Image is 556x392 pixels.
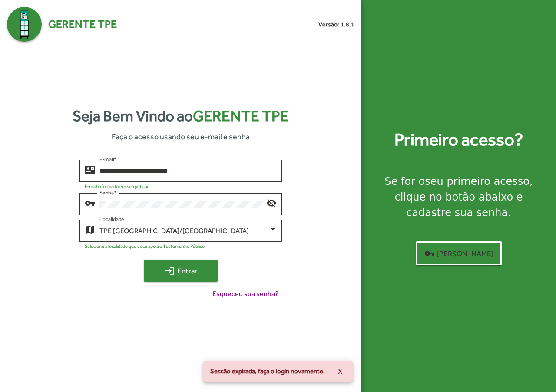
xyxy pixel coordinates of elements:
span: Gerente TPE [48,16,117,33]
span: Entrar [152,263,210,279]
span: [PERSON_NAME] [424,246,493,261]
span: Faça o acesso usando seu e-mail e senha [112,131,250,142]
span: TPE [GEOGRAPHIC_DATA]/[GEOGRAPHIC_DATA] [99,227,249,235]
mat-hint: E-mail informado em sua petição. [85,184,151,189]
mat-icon: login [165,266,175,276]
strong: Primeiro acesso? [394,127,523,153]
mat-icon: visibility_off [266,198,277,208]
button: Entrar [144,260,218,282]
mat-icon: vpn_key [85,198,95,208]
mat-icon: map [85,224,95,234]
button: [PERSON_NAME] [416,241,502,265]
mat-hint: Selecione a localidade que você apoia o Testemunho Público. [85,244,206,249]
img: Logo Gerente [7,7,42,42]
span: Gerente TPE [193,107,289,125]
span: Esqueceu sua senha? [212,289,278,299]
span: X [338,363,342,379]
strong: seu primeiro acesso [425,175,530,188]
mat-icon: vpn_key [424,248,435,259]
small: Versão: 1.8.1 [318,20,354,29]
span: Sessão expirada, faça o login novamente. [210,367,325,376]
strong: Seja Bem Vindo ao [73,105,289,128]
button: X [331,363,349,379]
mat-icon: contact_mail [85,164,95,175]
div: Se for o , clique no botão abaixo e cadastre sua senha. [372,174,546,221]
